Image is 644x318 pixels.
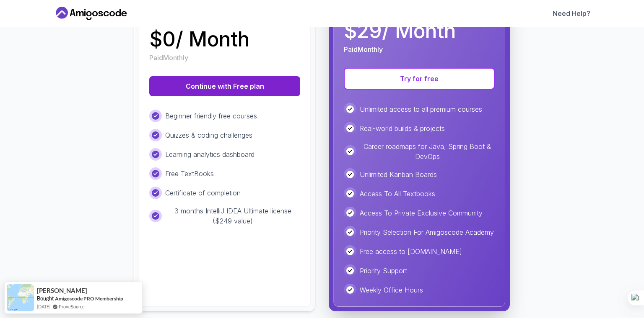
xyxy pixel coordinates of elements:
[149,53,188,63] p: Paid Monthly
[360,227,494,237] p: Priority Selection For Amigoscode Academy
[360,285,423,295] p: Weekly Office Hours
[165,149,254,159] p: Learning analytics dashboard
[360,246,462,256] p: Free access to [DOMAIN_NAME]
[360,266,407,276] p: Priority Support
[7,284,34,311] img: provesource social proof notification image
[165,206,300,226] p: 3 months IntelliJ IDEA Ultimate license ($249 value)
[149,29,249,49] p: $ 0 / Month
[37,287,87,294] span: [PERSON_NAME]
[360,141,495,162] p: Career roadmaps for Java, Spring Boot & DevOps
[360,208,483,218] p: Access To Private Exclusive Community
[344,68,495,90] button: Try for free
[149,76,300,96] button: Continue with Free plan
[360,104,482,114] p: Unlimited access to all premium courses
[165,188,241,198] p: Certificate of completion
[165,130,252,140] p: Quizzes & coding challenges
[360,169,437,180] p: Unlimited Kanban Boards
[344,44,383,54] p: Paid Monthly
[37,303,50,310] span: [DATE]
[165,111,257,121] p: Beginner friendly free courses
[37,295,54,302] span: Bought
[165,169,214,179] p: Free TextBooks
[344,21,456,41] p: $ 29 / Month
[55,295,123,302] a: Amigoscode PRO Membership
[553,8,590,18] a: Need Help?
[59,303,85,310] a: ProveSource
[360,189,435,199] p: Access To All Textbooks
[360,123,445,133] p: Real-world builds & projects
